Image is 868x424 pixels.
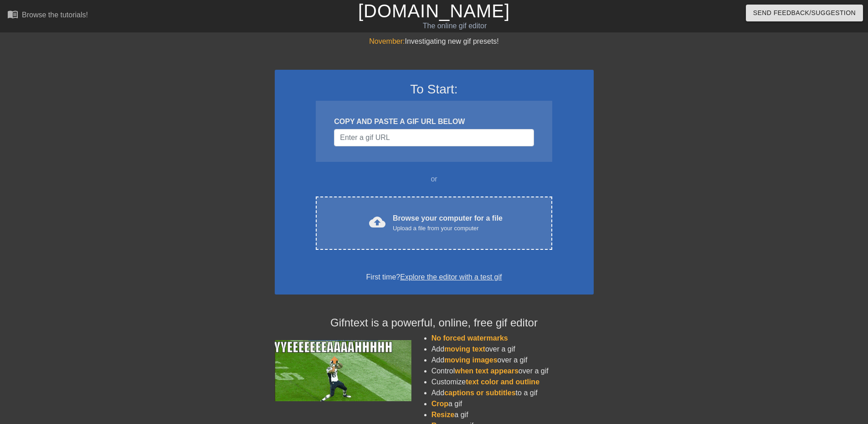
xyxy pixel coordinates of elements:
[22,11,88,19] div: Browse the tutorials!
[431,400,448,408] span: Crop
[400,273,502,281] a: Explore the editor with a test gif
[369,37,405,45] span: November:
[431,344,594,355] li: Add over a gif
[275,316,594,330] h4: Gifntext is a powerful, online, free gif editor
[275,36,594,47] div: Investigating new gif presets!
[431,355,594,366] li: Add over a gif
[431,398,594,409] li: a gif
[431,377,594,388] li: Customize
[393,224,503,233] div: Upload a file from your computer
[466,378,539,386] span: text color and outline
[431,334,508,342] span: No forced watermarks
[287,272,582,283] div: First time?
[444,389,515,397] span: captions or subtitles
[334,129,534,146] input: Username
[444,345,485,353] span: moving text
[455,367,519,375] span: when text appears
[393,213,503,233] div: Browse your computer for a file
[753,7,856,19] span: Send Feedback/Suggestion
[431,409,594,420] li: a gif
[431,411,455,419] span: Resize
[275,340,411,401] img: football_small.gif
[7,9,88,23] a: Browse the tutorials!
[294,21,616,31] div: The online gif editor
[746,5,863,21] button: Send Feedback/Suggestion
[431,366,594,377] li: Control over a gif
[334,116,534,127] div: COPY AND PASTE A GIF URL BELOW
[7,9,18,20] span: menu_book
[358,1,510,21] a: [DOMAIN_NAME]
[287,82,582,97] h3: To Start:
[431,388,594,398] li: Add to a gif
[298,174,570,185] div: or
[444,356,497,364] span: moving images
[369,214,385,230] span: cloud_upload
